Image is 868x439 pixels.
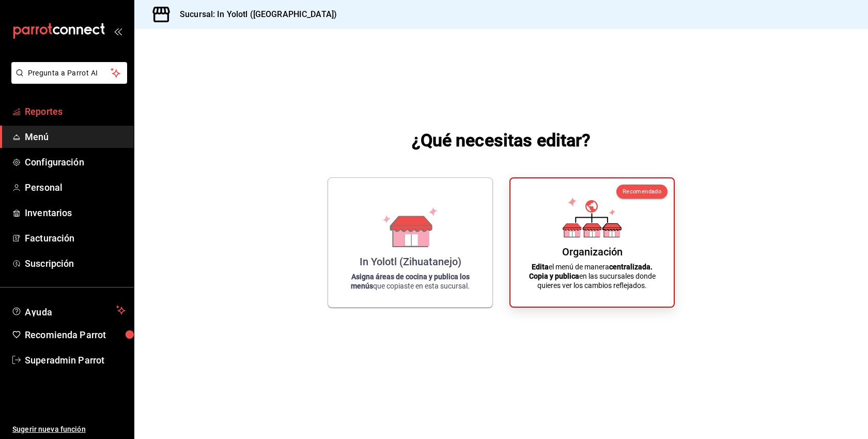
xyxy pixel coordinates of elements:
span: Recomendado [623,188,661,195]
span: Inventarios [25,206,126,220]
button: Pregunta a Parrot AI [11,62,127,84]
span: Superadmin Parrot [25,353,126,367]
strong: centralizada. [609,263,653,271]
span: Pregunta a Parrot AI [28,68,111,79]
a: Pregunta a Parrot AI [7,75,127,86]
span: Ayuda [25,304,112,316]
span: Menú [25,130,126,144]
span: Recomienda Parrot [25,328,126,342]
strong: Edita [532,263,549,271]
strong: Asigna áreas de cocina y publica los menús [351,273,470,290]
div: Organización [562,246,623,258]
span: Sugerir nueva función [12,424,126,435]
h1: ¿Qué necesitas editar? [412,128,591,153]
button: open_drawer_menu [114,27,122,35]
span: Facturación [25,231,126,245]
p: el menú de manera en las sucursales donde quieres ver los cambios reflejados. [523,262,661,290]
span: Reportes [25,104,126,118]
div: In Yolotl (Zihuatanejo) [360,255,461,268]
p: que copiaste en esta sucursal. [340,272,480,291]
span: Suscripción [25,256,126,270]
h3: Sucursal: In Yolotl ([GEOGRAPHIC_DATA]) [172,8,337,21]
span: Personal [25,180,126,194]
span: Configuración [25,155,126,169]
strong: Copia y publica [529,272,579,280]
